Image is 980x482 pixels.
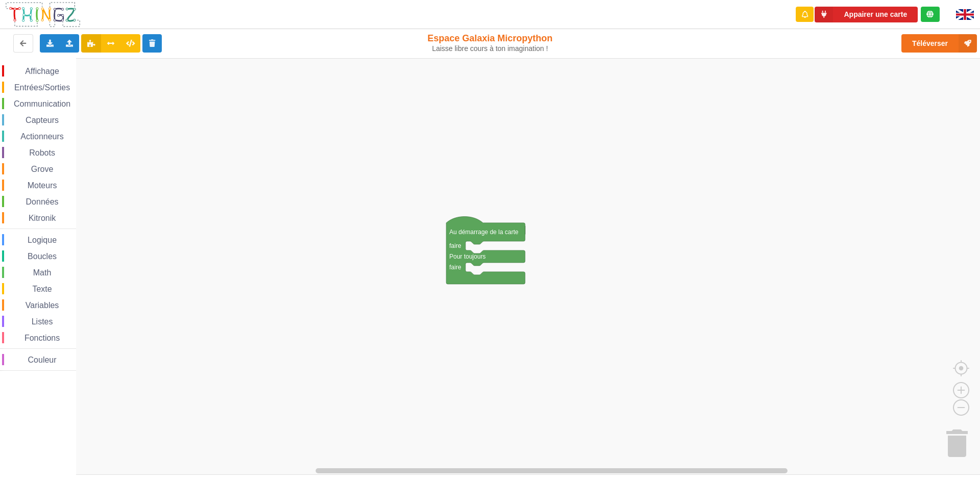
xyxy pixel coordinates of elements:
[26,236,58,244] span: Logique
[30,165,55,173] span: Grove
[12,99,72,108] span: Communication
[26,252,58,261] span: Boucles
[27,356,58,364] span: Couleur
[24,116,60,124] span: Capteurs
[30,317,55,326] span: Listes
[27,214,57,222] span: Kitronik
[24,197,60,206] span: Données
[23,67,60,75] span: Affichage
[815,7,918,22] button: Appairer une carte
[901,34,977,53] button: Téléverser
[449,253,485,260] text: Pour toujours
[13,83,71,92] span: Entrées/Sorties
[26,181,59,190] span: Moteurs
[956,9,974,20] img: gb.png
[449,229,519,236] text: Au démarrage de la carte
[31,285,53,293] span: Texte
[23,334,61,342] span: Fonctions
[921,7,940,22] div: Tu es connecté au serveur de création de Thingz
[19,132,65,141] span: Actionneurs
[405,33,576,53] div: Espace Galaxia Micropython
[449,242,461,249] text: faire
[405,44,576,53] div: Laisse libre cours à ton imagination !
[24,301,61,310] span: Variables
[5,1,81,28] img: thingz_logo.png
[449,264,461,271] text: faire
[32,268,53,277] span: Math
[28,148,57,157] span: Robots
